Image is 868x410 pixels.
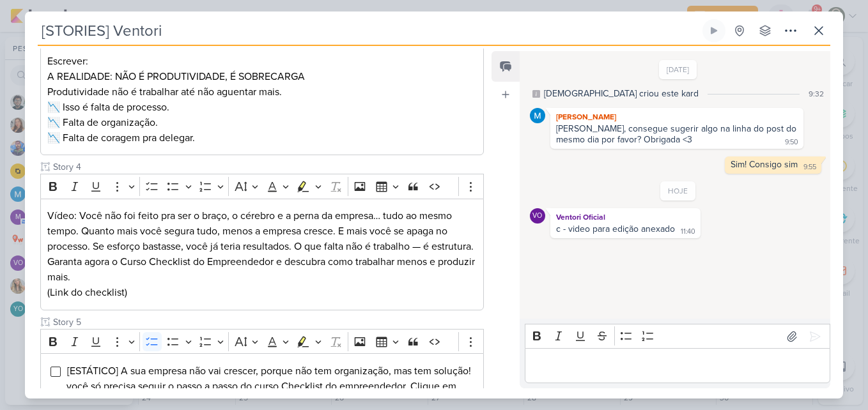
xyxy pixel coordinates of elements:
div: Editor editing area: main [525,348,830,383]
div: 9:50 [785,137,798,148]
div: Ligar relógio [709,26,719,36]
p: Vídeo: Você não foi feito pra ser o braço, o cérebro e a perna da empresa… tudo ao mesmo tempo. Q... [47,208,477,300]
p: Escrever: [47,54,477,69]
span: [ESTÁTICO] A sua empresa não vai crescer, porque não tem organização, mas tem solução! você só pr... [66,365,471,408]
img: MARIANA MIRANDA [530,108,545,123]
div: 9:32 [809,88,824,100]
div: Sim! Consigo sim [731,159,798,170]
div: [PERSON_NAME] [553,110,801,123]
div: c - video para edição anexado [556,224,675,234]
div: Editor toolbar [525,324,830,349]
div: [DEMOGRAPHIC_DATA] criou este kard [544,87,699,100]
p: VO [532,213,542,220]
input: Texto sem título [50,315,484,329]
input: Kard Sem Título [38,19,700,42]
div: 11:40 [681,227,695,237]
div: [PERSON_NAME], consegue sugerir algo na linha do post do mesmo dia por favor? Obrigada <3 [556,123,799,145]
div: Editor editing area: main [40,10,484,156]
div: Editor toolbar [40,174,484,199]
div: 9:55 [803,162,816,172]
div: Ventori Oficial [530,208,545,224]
input: Texto sem título [50,160,484,174]
div: Ventori Oficial [553,211,698,224]
p: A REALIDADE: NÃO É PRODUTIVIDADE, É SOBRECARGA Produtividade não é trabalhar até não aguentar mai... [47,69,477,146]
div: Editor editing area: main [40,199,484,310]
div: Editor toolbar [40,329,484,354]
